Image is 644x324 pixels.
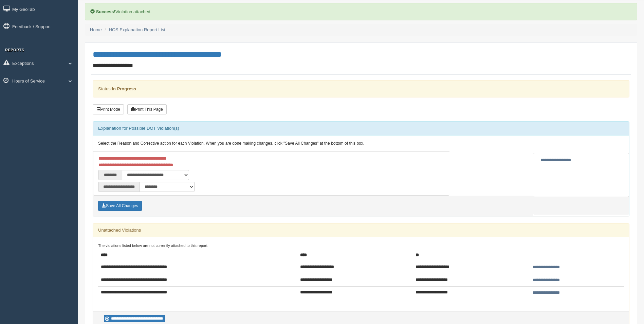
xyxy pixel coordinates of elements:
[98,244,208,248] small: The violations listed below are not currently attached to this report:
[112,86,136,91] strong: In Progress
[93,104,124,114] button: Print Mode
[93,80,629,97] div: Status:
[85,3,637,20] div: Violation attached.
[90,27,102,32] a: Home
[93,223,629,237] div: Unattached Violations
[98,201,142,211] button: Save
[96,9,115,14] b: Success!
[93,122,629,135] div: Explanation for Possible DOT Violation(s)
[93,136,629,152] div: Select the Reason and Corrective action for each Violation. When you are done making changes, cli...
[109,27,165,32] a: HOS Explanation Report List
[127,104,167,114] button: Print This Page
